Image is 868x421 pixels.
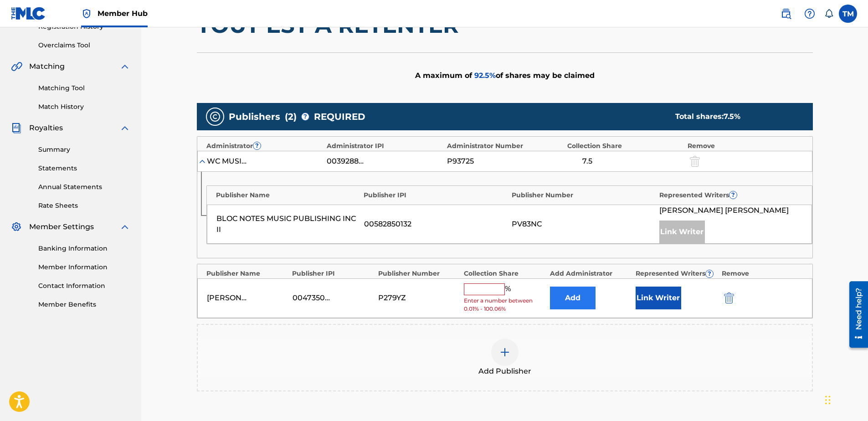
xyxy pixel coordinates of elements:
[302,113,309,120] span: ?
[11,61,22,72] img: Matching
[29,221,94,232] span: Member Settings
[722,269,803,278] div: Remove
[285,110,297,123] span: ( 2 )
[38,182,130,192] a: Annual Statements
[825,386,831,414] div: Glisser
[505,283,513,295] span: %
[253,142,261,149] span: ?
[822,377,868,421] div: Widget de chat
[81,8,92,19] img: Top Rightsholder
[38,300,130,309] a: Member Benefits
[550,269,632,278] div: Add Administrator
[364,219,507,230] div: 00582850132
[38,145,130,154] a: Summary
[659,205,789,216] span: [PERSON_NAME] [PERSON_NAME]
[801,5,819,23] div: Help
[729,191,737,199] span: ?
[550,287,596,309] button: Add
[822,377,868,421] iframe: Chat Widget
[839,5,857,23] div: User Menu
[378,269,460,278] div: Publisher Number
[464,297,545,313] span: Enter a number between 0.01% - 100.06%
[38,83,130,93] a: Matching Tool
[216,213,360,235] div: BLOC NOTES MUSIC PUBLISHING INC II
[29,61,65,72] span: Matching
[842,278,868,351] iframe: Resource Center
[659,190,803,200] div: Represented Writers
[675,111,795,122] div: Total shares:
[38,164,130,173] a: Statements
[512,219,655,230] div: PV83NC
[478,366,531,377] span: Add Publisher
[38,41,130,50] a: Overclaims Tool
[11,221,22,232] img: Member Settings
[636,287,681,309] button: Link Writer
[724,112,740,121] span: 7.5 %
[499,347,510,358] img: add
[824,9,833,18] div: Notifications
[98,8,148,19] span: Member Hub
[11,7,46,20] img: MLC Logo
[119,123,130,133] img: expand
[724,293,734,303] img: 12a2ab48e56ec057fbd8.svg
[206,141,322,151] div: Administrator
[119,61,130,72] img: expand
[512,190,655,200] div: Publisher Number
[197,52,813,98] div: A maximum of of shares may be claimed
[38,201,130,210] a: Rate Sheets
[229,110,280,123] span: Publishers
[364,190,507,200] div: Publisher IPI
[38,281,130,291] a: Contact Information
[119,221,130,232] img: expand
[206,269,288,278] div: Publisher Name
[474,71,496,80] span: 92.5 %
[29,123,63,133] span: Royalties
[11,123,22,133] img: Royalties
[777,5,795,23] a: Public Search
[38,262,130,272] a: Member Information
[688,141,803,151] div: Remove
[38,244,130,253] a: Banking Information
[636,269,717,278] div: Represented Writers
[292,269,374,278] div: Publisher IPI
[327,141,442,151] div: Administrator IPI
[804,8,815,19] img: help
[198,157,207,166] img: expand-cell-toggle
[314,110,365,123] span: REQUIRED
[567,141,683,151] div: Collection Share
[216,190,360,200] div: Publisher Name
[464,269,545,278] div: Collection Share
[38,102,130,112] a: Match History
[447,141,563,151] div: Administrator Number
[706,270,713,277] span: ?
[210,111,221,122] img: publishers
[781,8,791,19] img: search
